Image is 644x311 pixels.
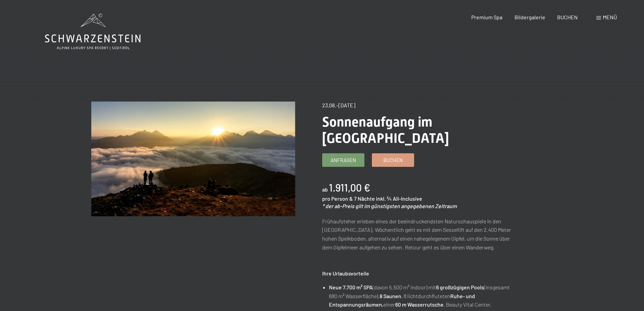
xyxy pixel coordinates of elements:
[471,14,502,20] a: Premium Spa
[323,154,364,166] a: Anfragen
[329,181,370,194] b: 1.911,00 €
[91,102,295,216] img: Sonnenaufgang im Ahrntal
[380,293,401,299] strong: 8 Saunen
[603,14,617,20] span: Menü
[436,284,484,290] strong: 6 großzügigen Pools
[322,217,526,251] p: Frühaufsteher erleben eines der beeindruckendsten Naturschauspiele in den [GEOGRAPHIC_DATA]. Wöch...
[557,14,578,20] a: BUCHEN
[322,102,355,108] span: 23.08.–[DATE]
[322,114,449,146] span: Sonnenaufgang im [GEOGRAPHIC_DATA]
[383,157,403,164] span: Buchen
[395,301,444,308] strong: 60 m Wasserrutsche
[322,203,457,209] em: * der ab-Preis gilt im günstigsten angegebenen Zeitraum
[329,284,373,290] strong: Neue 7.700 m² SPA
[376,195,422,202] span: inkl. ¾ All-Inclusive
[372,154,414,166] a: Buchen
[331,157,356,164] span: Anfragen
[354,195,375,202] span: 7 Nächte
[515,14,545,20] a: Bildergalerie
[322,195,353,202] span: pro Person &
[322,186,328,193] span: ab
[322,270,369,276] strong: Ihre Urlaubsvorteile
